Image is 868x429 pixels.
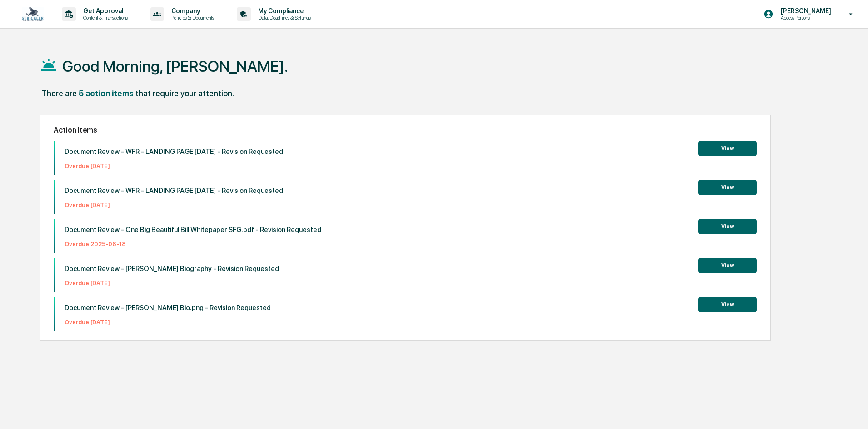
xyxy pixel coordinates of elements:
button: View [698,219,757,234]
h1: Good Morning, [PERSON_NAME]. [62,57,288,75]
p: Document Review - WFR - LANDING PAGE [DATE] - Revision Requested [65,148,283,156]
img: logo [22,7,44,21]
p: Company [164,7,219,15]
a: View [698,182,757,191]
p: Overdue: 2025-08-18 [65,241,321,247]
h2: Action Items [54,126,757,134]
a: View [698,143,757,152]
p: Overdue: [DATE] [65,163,283,169]
button: View [698,297,757,312]
p: Access Persons [773,15,836,21]
p: My Compliance [251,7,315,15]
p: Overdue: [DATE] [65,319,271,325]
a: View [698,261,757,269]
p: Data, Deadlines & Settings [251,15,315,21]
button: View [698,258,757,273]
button: View [698,180,757,195]
p: Overdue: [DATE] [65,202,283,208]
a: View [698,300,757,308]
p: Document Review - [PERSON_NAME] Biography - Revision Requested [65,265,279,273]
div: 5 action items [79,89,134,98]
p: Get Approval [76,7,132,15]
div: There are [41,89,77,98]
p: [PERSON_NAME] [773,7,836,15]
p: Policies & Documents [164,15,219,21]
p: Content & Transactions [76,15,132,21]
p: Document Review - WFR - LANDING PAGE [DATE] - Revision Requested [65,187,283,195]
p: Document Review - [PERSON_NAME] Bio.png - Revision Requested [65,304,271,312]
p: Document Review - One Big Beautiful Bill Whitepaper SFG.pdf - Revision Requested [65,226,321,234]
button: View [698,141,757,156]
a: View [698,222,757,230]
p: Overdue: [DATE] [65,280,279,286]
div: that require your attention. [135,89,234,98]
